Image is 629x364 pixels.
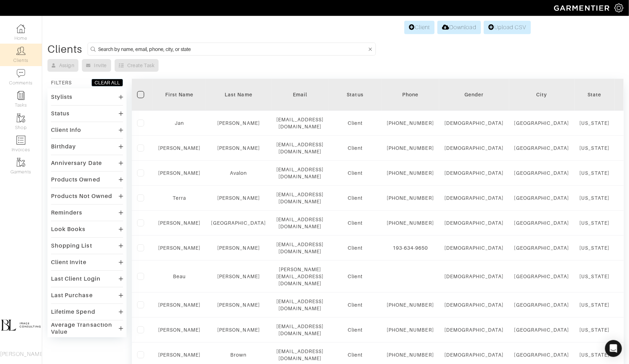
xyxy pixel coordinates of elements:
a: [PERSON_NAME] [217,120,260,126]
a: Download [437,21,481,34]
div: [PHONE_NUMBER] [387,170,434,177]
input: Search by name, email, phone, city, or state [98,45,367,53]
div: [US_STATE] [580,244,610,251]
div: [US_STATE] [580,301,610,308]
a: [PERSON_NAME] [217,195,260,201]
a: [PERSON_NAME] [158,220,201,226]
a: [PERSON_NAME] [217,145,260,151]
div: [US_STATE] [580,273,610,280]
div: Client [334,273,376,280]
div: Last Client Login [51,275,101,282]
div: Look Books [51,226,86,233]
div: Average Transaction Value [51,321,119,336]
div: CLEAR ALL [95,79,120,86]
div: Products Not Owned [51,193,112,200]
div: [DEMOGRAPHIC_DATA] [444,351,504,358]
div: [GEOGRAPHIC_DATA] [514,273,569,280]
a: [PERSON_NAME] [158,302,201,308]
a: Upload CSV [484,21,531,34]
a: [PERSON_NAME] [158,145,201,151]
div: Client [334,219,376,226]
div: [DEMOGRAPHIC_DATA] [444,301,504,308]
a: Jan [175,120,184,126]
div: [EMAIL_ADDRESS][DOMAIN_NAME] [277,323,324,337]
img: garmentier-logo-header-white-b43fb05a5012e4ada735d5af1a66efaba907eab6374d6393d1fbf88cb4ef424d.png [551,2,615,14]
div: [DEMOGRAPHIC_DATA] [444,145,504,152]
div: [US_STATE] [580,120,610,127]
div: [DEMOGRAPHIC_DATA] [444,194,504,202]
div: Client [334,170,376,177]
div: Clients [47,46,82,53]
div: Gender [444,91,504,98]
div: [GEOGRAPHIC_DATA] [514,351,569,358]
button: CLEAR ALL [91,79,123,87]
a: [GEOGRAPHIC_DATA] [211,220,266,226]
th: Toggle SortBy [439,79,509,111]
div: Anniversary Date [51,160,102,167]
a: Terra [173,195,186,201]
div: [GEOGRAPHIC_DATA] [514,120,569,127]
a: [PERSON_NAME] [217,245,260,251]
div: Client Info [51,127,82,134]
th: Toggle SortBy [206,79,271,111]
div: Open Intercom Messenger [605,340,622,357]
div: [PHONE_NUMBER] [387,194,434,202]
div: [PHONE_NUMBER] [387,145,434,152]
div: First Name [158,91,201,98]
div: Client [334,194,376,202]
div: [EMAIL_ADDRESS][DOMAIN_NAME] [277,241,324,255]
div: [EMAIL_ADDRESS][DOMAIN_NAME] [277,166,324,180]
img: dashboard-icon-dbcd8f5a0b271acd01030246c82b418ddd0df26cd7fceb0bd07c9910d44c42f6.png [17,24,25,33]
a: Avalon [230,170,247,176]
div: [EMAIL_ADDRESS][DOMAIN_NAME] [277,348,324,362]
a: Beau [173,274,186,279]
a: [PERSON_NAME] [158,245,201,251]
div: Birthday [51,143,76,150]
div: Client [334,326,376,333]
img: orders-icon-0abe47150d42831381b5fb84f609e132dff9fe21cb692f30cb5eec754e2cba89.png [17,136,25,145]
div: [DEMOGRAPHIC_DATA] [444,120,504,127]
div: [PHONE_NUMBER] [387,120,434,127]
div: Shopping List [51,242,92,249]
th: Toggle SortBy [329,79,381,111]
div: [EMAIL_ADDRESS][DOMAIN_NAME] [277,191,324,205]
div: [GEOGRAPHIC_DATA] [514,170,569,177]
a: Brown [230,352,246,358]
div: [EMAIL_ADDRESS][DOMAIN_NAME] [277,216,324,230]
div: [GEOGRAPHIC_DATA] [514,194,569,202]
div: [GEOGRAPHIC_DATA] [514,301,569,308]
div: [EMAIL_ADDRESS][DOMAIN_NAME] [277,141,324,155]
div: [US_STATE] [580,351,610,358]
div: [EMAIL_ADDRESS][DOMAIN_NAME] [277,116,324,130]
a: [PERSON_NAME] [158,170,201,176]
div: [DEMOGRAPHIC_DATA] [444,326,504,333]
div: [US_STATE] [580,326,610,333]
div: Status [334,91,376,98]
div: [US_STATE] [580,194,610,202]
a: [PERSON_NAME] [217,327,260,333]
div: [PHONE_NUMBER] [387,351,434,358]
img: clients-icon-6bae9207a08558b7cb47a8932f037763ab4055f8c8b6bfacd5dc20c3e0201464.png [17,46,25,55]
div: [GEOGRAPHIC_DATA] [514,219,569,226]
div: [US_STATE] [580,170,610,177]
div: Client Invite [51,259,86,266]
div: [PERSON_NAME][EMAIL_ADDRESS][DOMAIN_NAME] [277,266,324,287]
div: Client [334,244,376,251]
div: Last Purchase [51,292,93,299]
div: [DEMOGRAPHIC_DATA] [444,244,504,251]
div: [PHONE_NUMBER] [387,301,434,308]
a: [PERSON_NAME] [217,302,260,308]
div: [GEOGRAPHIC_DATA] [514,244,569,251]
img: garments-icon-b7da505a4dc4fd61783c78ac3ca0ef83fa9d6f193b1c9dc38574b1d14d53ca28.png [17,158,25,167]
div: Reminders [51,209,82,216]
div: Client [334,145,376,152]
div: [DEMOGRAPHIC_DATA] [444,219,504,226]
div: [EMAIL_ADDRESS][DOMAIN_NAME] [277,298,324,312]
img: gear-icon-white-bd11855cb880d31180b6d7d6211b90ccbf57a29d726f0c71d8c61bd08dd39cc2.png [615,4,623,12]
img: garments-icon-b7da505a4dc4fd61783c78ac3ca0ef83fa9d6f193b1c9dc38574b1d14d53ca28.png [17,114,25,122]
div: Lifetime Spend [51,308,95,315]
div: Client [334,351,376,358]
img: comment-icon-a0a6a9ef722e966f86d9cbdc48e553b5cf19dbc54f86b18d962a5391bc8f6eb6.png [17,69,25,78]
div: Products Owned [51,176,100,183]
th: Toggle SortBy [153,79,206,111]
